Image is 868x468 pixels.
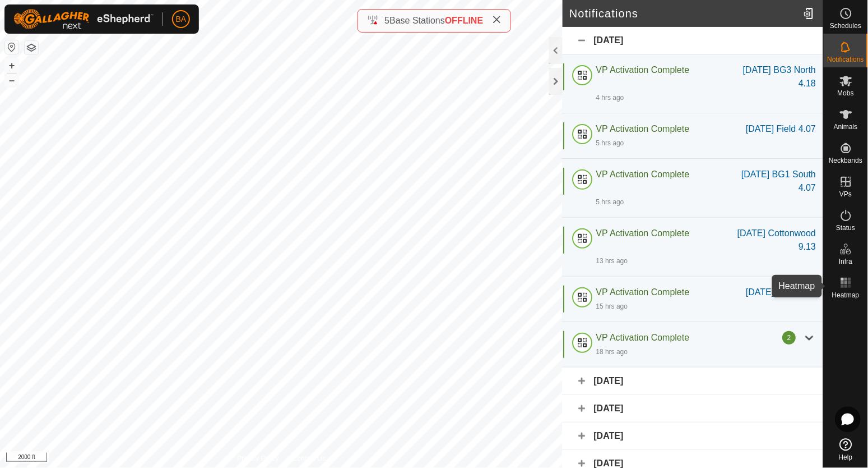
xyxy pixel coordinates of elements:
a: Help [824,434,868,465]
div: [DATE] Cottonwood 9.13 [728,227,816,254]
div: [DATE] Field 4.06 [746,286,816,299]
div: [DATE] [563,395,823,423]
a: Contact Us [293,453,326,464]
div: 13 hrs ago [596,256,628,266]
span: Schedules [830,22,861,29]
div: 18 hrs ago [596,347,628,357]
div: 5 hrs ago [596,138,624,148]
div: 4 hrs ago [596,93,624,103]
div: [DATE] [563,27,823,54]
div: [DATE] BG3 North 4.18 [728,63,816,90]
span: Heatmap [832,292,860,299]
div: [DATE] [563,368,823,395]
img: Gallagher Logo [13,9,154,29]
span: Infra [839,258,852,265]
span: Status [836,224,855,231]
span: 5 [384,16,389,25]
span: Animals [834,123,858,130]
button: Map Layers [25,41,38,54]
div: [DATE] Field 4.07 [746,122,816,136]
button: + [5,59,18,72]
span: VP Activation Complete [596,287,690,297]
div: 5 hrs ago [596,197,624,207]
span: Mobs [838,90,854,97]
span: Neckbands [829,157,862,164]
div: 15 hrs ago [596,301,628,311]
span: VP Activation Complete [596,65,690,75]
button: Reset Map [5,40,18,54]
div: 2 [783,331,796,345]
span: VP Activation Complete [596,333,690,342]
span: BA [176,13,187,25]
span: Help [839,454,853,461]
span: VP Activation Complete [596,228,690,238]
span: Notifications [828,56,864,63]
span: OFFLINE [445,16,483,25]
div: [DATE] BG1 South 4.07 [728,168,816,195]
div: [DATE] [563,423,823,450]
span: Base Stations [389,16,445,25]
button: – [5,74,18,87]
a: Privacy Policy [237,453,279,464]
span: VP Activation Complete [596,169,690,179]
span: VP Activation Complete [596,124,690,134]
h2: Notifications [569,7,799,20]
span: VPs [839,191,852,198]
